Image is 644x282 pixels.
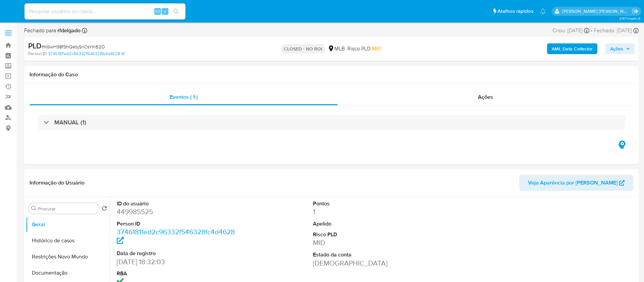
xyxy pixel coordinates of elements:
dt: ID do usuário [117,200,241,207]
span: Ações [610,43,623,54]
a: 37461811ed2c96332f546328fc4d4628 [48,51,124,57]
button: Restrições Novo Mundo [26,249,110,265]
dt: Person ID [117,220,241,228]
span: s [164,8,166,14]
button: Veja Aparência por [PERSON_NAME] [519,175,633,191]
input: Pesquise usuários ou casos... [24,7,185,16]
a: Notificações [540,8,546,14]
span: Atalhos rápidos [497,8,533,15]
dt: Pontos [313,200,437,207]
b: PLD [28,40,42,51]
h1: Informação do Usuário [30,179,85,186]
input: Procurar [38,206,96,212]
button: Histórico de casos [26,233,110,249]
span: Fechado para [24,27,80,34]
h1: Informação do Caso [30,71,633,78]
span: - [591,27,592,34]
dt: Data de registro [117,250,241,257]
span: Ações [478,93,493,101]
div: MANUAL (1) [38,115,625,130]
dt: Risco PLD [313,231,437,238]
div: Criou: [DATE] [552,27,589,34]
dt: Estado da conta [313,251,437,258]
a: Sair [632,8,639,15]
dt: RBA [117,270,241,277]
button: Procurar [31,206,37,211]
dd: [DEMOGRAPHIC_DATA] [313,258,437,268]
button: AML Data Collector [547,43,597,54]
button: Ações [605,43,635,54]
button: Retornar ao pedido padrão [102,206,107,213]
span: MID [372,45,381,52]
h3: MANUAL (1) [54,119,86,126]
dt: Apelido [313,220,437,228]
button: Documentação [26,265,110,281]
dd: MID [313,238,437,247]
span: # KGwH98fStrQebjSnCsYIhB2O [42,43,105,50]
b: rfdelgado [56,27,80,34]
a: 37461811ed2c96332f546328fc4d4628 [117,227,235,246]
dd: 1 [313,207,437,216]
b: AML Data Collector [552,43,593,54]
dd: [DATE] 18:32:03 [117,257,241,267]
span: Eventos ( 1 ) [170,93,198,101]
p: renata.fdelgado@mercadopago.com.br [562,8,630,14]
div: MLB [328,45,345,52]
span: Alt [155,8,160,14]
span: Risco PLD: [347,45,381,52]
p: CLOSED - NO ROI [281,44,325,53]
dd: 449985525 [117,207,241,216]
button: Geral [26,216,110,233]
div: Fechado: [DATE] [594,27,639,34]
button: search-icon [169,7,183,16]
b: Person ID [28,51,47,57]
span: Veja Aparência por [PERSON_NAME] [528,175,618,191]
